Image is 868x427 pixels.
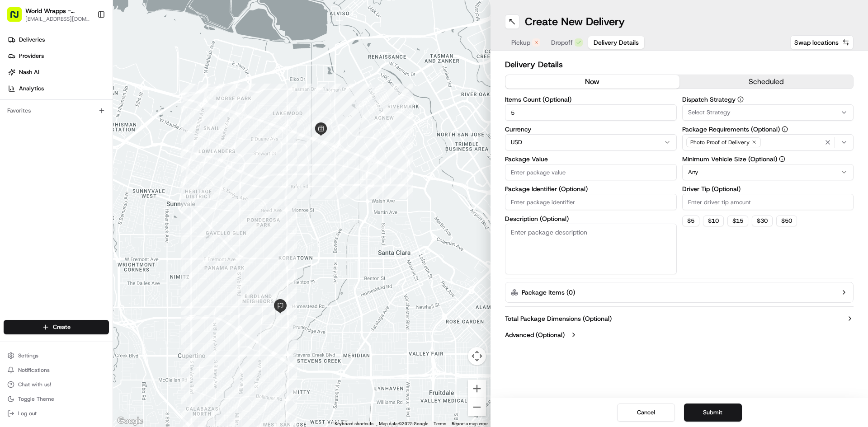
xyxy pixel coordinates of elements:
label: Driver Tip (Optional) [682,186,854,192]
span: Select Strategy [688,108,731,117]
div: Favorites [4,103,109,118]
span: Log out [18,410,37,417]
a: 💻API Documentation [73,127,149,144]
div: We're available if you need us! [31,95,114,103]
button: Create [4,320,109,334]
button: Package Requirements (Optional) [782,126,788,132]
a: Powered byPylon [64,153,109,160]
label: Package Value [505,156,677,162]
button: Settings [4,349,109,362]
a: Report a map error [452,421,488,426]
button: Log out [4,407,109,420]
a: Analytics [4,81,113,96]
button: Swap locations [790,35,854,50]
div: Start new chat [31,86,148,95]
button: $5 [682,216,699,226]
a: 📗Knowledge Base [5,127,73,144]
label: Package Identifier (Optional) [505,186,677,192]
button: Select Strategy [682,104,854,121]
label: Description (Optional) [505,216,677,222]
img: Google [115,415,145,427]
img: Nash [9,9,27,27]
button: Advanced (Optional) [505,330,854,339]
span: Photo Proof of Delivery [690,139,750,146]
span: Deliveries [19,36,45,44]
span: API Documentation [85,131,145,140]
button: Total Package Dimensions (Optional) [505,314,854,323]
button: Chat with us! [4,378,109,391]
button: now [505,75,679,89]
button: Cancel [617,404,675,422]
label: Package Items ( 0 ) [522,288,575,297]
button: $50 [776,216,797,226]
button: scheduled [679,75,854,89]
button: Keyboard shortcuts [335,421,373,427]
span: Pylon [90,153,109,160]
h2: Delivery Details [505,58,854,71]
button: Map camera controls [468,347,486,365]
button: Start new chat [154,89,165,100]
input: Enter package identifier [505,194,677,210]
span: Notifications [18,366,50,374]
label: Advanced (Optional) [505,330,565,339]
span: Create [53,323,71,331]
button: $10 [703,216,724,226]
button: Minimum Vehicle Size (Optional) [779,156,785,162]
span: Chat with us! [18,381,51,388]
span: Settings [18,352,38,359]
button: Zoom in [468,380,486,398]
div: 📗 [9,132,16,139]
button: World Wrapps - [PERSON_NAME] [25,6,90,15]
span: Swap locations [794,38,839,47]
input: Enter package value [505,164,677,180]
button: $15 [727,216,748,226]
span: Delivery Details [594,38,639,47]
span: Providers [19,52,44,60]
input: Enter driver tip amount [682,194,854,210]
p: Welcome 👋 [9,36,165,51]
a: Providers [4,49,113,63]
div: 💻 [76,132,84,139]
span: Analytics [19,84,44,93]
span: Knowledge Base [18,131,69,140]
span: Dropoff [551,38,573,47]
button: Package Items (0) [505,282,854,303]
a: Open this area in Google Maps (opens a new window) [115,415,145,427]
label: Items Count (Optional) [505,96,677,103]
button: Submit [684,404,742,422]
label: Currency [505,126,677,132]
h1: Create New Delivery [525,14,625,29]
span: Map data ©2025 Google [379,421,428,426]
input: Clear [24,58,149,68]
a: Nash AI [4,65,113,80]
span: Nash AI [19,68,39,76]
input: Enter number of items [505,104,677,121]
button: $30 [752,216,773,226]
a: Deliveries [4,33,113,47]
button: Photo Proof of Delivery [682,134,854,150]
label: Total Package Dimensions (Optional) [505,314,612,323]
button: Dispatch Strategy [737,96,744,103]
img: 1736555255976-a54dd68f-1ca7-489b-9aae-adbdc363a1c4 [9,86,25,103]
a: Terms [434,421,446,426]
span: Pickup [511,38,530,47]
button: World Wrapps - [PERSON_NAME][EMAIL_ADDRESS][DOMAIN_NAME] [4,4,94,25]
label: Minimum Vehicle Size (Optional) [682,156,854,162]
span: Toggle Theme [18,395,54,403]
label: Dispatch Strategy [682,96,854,103]
button: Toggle Theme [4,393,109,405]
button: Notifications [4,364,109,376]
label: Package Requirements (Optional) [682,126,854,132]
button: [EMAIL_ADDRESS][DOMAIN_NAME] [25,15,90,23]
button: Zoom out [468,398,486,416]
